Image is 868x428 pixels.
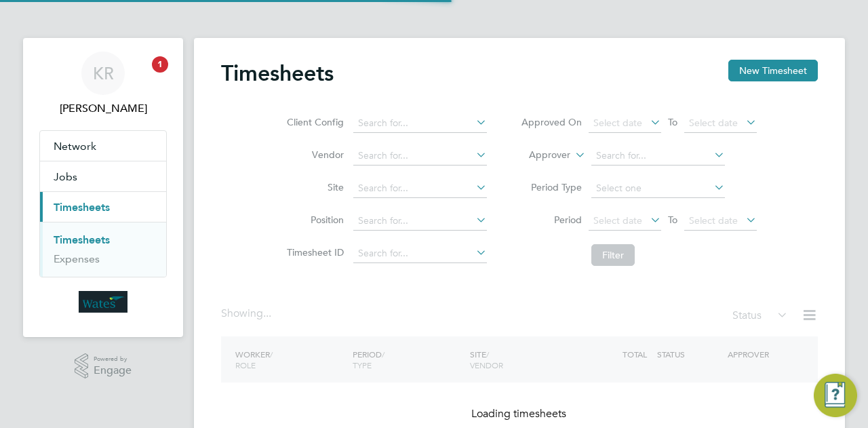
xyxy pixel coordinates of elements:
[591,179,725,198] input: Select one
[263,307,271,320] span: ...
[283,116,344,128] label: Client Config
[283,181,344,193] label: Site
[593,117,642,129] span: Select date
[54,233,110,246] a: Timesheets
[664,211,682,229] span: To
[689,117,738,129] span: Select date
[283,214,344,226] label: Position
[39,291,167,313] a: Go to home page
[593,214,642,227] span: Select date
[54,140,96,153] span: Network
[23,38,183,337] nav: Main navigation
[39,52,167,117] a: KR[PERSON_NAME]
[221,307,274,321] div: Showing
[94,365,132,376] span: Engage
[54,201,110,214] span: Timesheets
[353,114,487,133] input: Search for...
[353,244,487,263] input: Search for...
[39,100,167,117] span: Kira Reeder
[79,291,127,313] img: wates-logo-retina.png
[135,52,162,95] a: 1
[521,116,582,128] label: Approved On
[353,212,487,231] input: Search for...
[40,161,166,191] button: Jobs
[94,353,132,365] span: Powered by
[152,56,168,73] span: 1
[40,192,166,222] button: Timesheets
[521,214,582,226] label: Period
[283,246,344,258] label: Timesheet ID
[54,170,77,183] span: Jobs
[353,147,487,166] input: Search for...
[75,353,132,379] a: Powered byEngage
[54,252,100,265] a: Expenses
[689,214,738,227] span: Select date
[591,147,725,166] input: Search for...
[664,113,682,131] span: To
[40,131,166,161] button: Network
[728,60,818,81] button: New Timesheet
[40,222,166,277] div: Timesheets
[521,181,582,193] label: Period Type
[591,244,635,266] button: Filter
[283,149,344,161] label: Vendor
[93,64,114,82] span: KR
[353,179,487,198] input: Search for...
[221,60,334,87] h2: Timesheets
[732,307,791,326] div: Status
[814,374,857,417] button: Engage Resource Center
[509,149,570,162] label: Approver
